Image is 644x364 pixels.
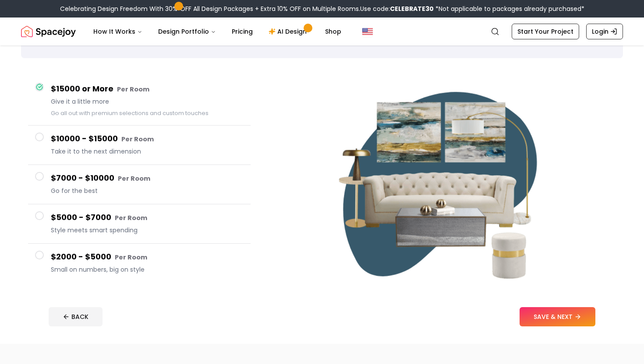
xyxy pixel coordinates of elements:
button: Design Portfolio [151,23,223,40]
span: Style meets smart spending [51,226,244,234]
small: Per Room [121,135,154,143]
span: *Not applicable to packages already purchased* [434,4,584,13]
button: $7000 - $10000 Per RoomGo for the best [28,165,251,204]
h4: $5000 - $7000 [51,211,244,224]
span: Give it a little more [51,97,244,106]
button: $5000 - $7000 Per RoomStyle meets smart spending [28,204,251,244]
span: Go for the best [51,186,244,195]
button: $10000 - $15000 Per RoomTake it to the next dimension [28,126,251,165]
a: Pricing [225,23,260,40]
img: United States [362,26,373,37]
a: Shop [318,23,348,40]
h4: $10000 - $15000 [51,133,244,145]
h4: $7000 - $10000 [51,172,244,185]
a: AI Design [262,23,316,40]
small: Per Room [118,174,150,183]
h4: $15000 or More [51,83,244,95]
small: Per Room [115,253,147,262]
span: Take it to the next dimension [51,147,244,156]
a: Spacejoy [21,23,76,40]
span: Small on numbers, big on style [51,265,244,274]
div: Celebrating Design Freedom With 30% OFF All Design Packages + Extra 10% OFF on Multiple Rooms. [60,4,584,13]
h4: $2000 - $5000 [51,251,244,263]
b: CELEBRATE30 [390,4,434,13]
img: Spacejoy Logo [21,23,76,40]
button: BACK [49,307,103,326]
small: Go all out with premium selections and custom touches [51,109,209,117]
span: Use code: [360,4,434,13]
button: SAVE & NEXT [520,307,595,326]
nav: Global [21,17,623,45]
button: How It Works [86,23,149,40]
button: $15000 or More Per RoomGive it a little moreGo all out with premium selections and custom touches [28,76,251,126]
a: Login [586,24,623,39]
small: Per Room [117,85,149,94]
small: Per Room [115,213,147,222]
nav: Main [86,23,348,40]
a: Start Your Project [512,24,579,39]
button: $2000 - $5000 Per RoomSmall on numbers, big on style [28,244,251,283]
